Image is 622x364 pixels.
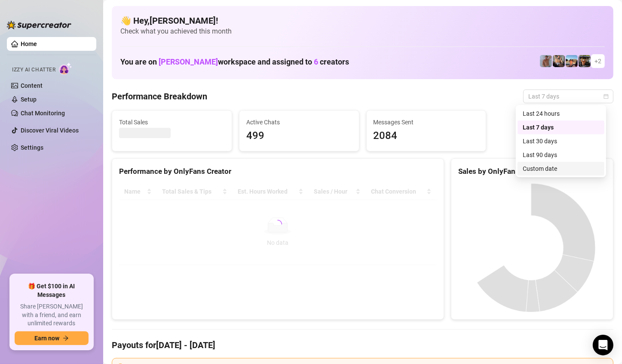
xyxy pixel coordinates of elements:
span: 6 [314,57,318,66]
a: Home [21,40,37,47]
img: Joey [540,55,552,67]
span: [PERSON_NAME] [159,57,218,66]
div: Performance by OnlyFans Creator [119,166,437,177]
span: calendar [604,94,609,99]
span: Active Chats [246,117,352,127]
span: Total Sales [119,117,225,127]
span: Check what you achieved this month [120,27,605,36]
span: 2084 [374,128,479,144]
div: Last 30 days [518,134,604,148]
h4: Performance Breakdown [112,90,207,102]
div: Last 90 days [523,150,599,160]
a: Settings [21,144,43,151]
img: Zach [566,55,578,67]
div: Sales by OnlyFans Creator [458,166,606,177]
span: loading [273,220,282,228]
h1: You are on workspace and assigned to creators [120,57,349,67]
div: Last 90 days [518,148,604,162]
h4: 👋 Hey, [PERSON_NAME] ! [120,15,605,27]
div: Last 7 days [523,123,599,132]
div: Last 7 days [518,120,604,134]
a: Content [21,82,43,89]
span: 499 [246,128,352,144]
span: Messages Sent [374,117,479,127]
span: Share [PERSON_NAME] with a friend, and earn unlimited rewards [15,302,89,328]
div: Custom date [518,162,604,176]
span: 🎁 Get $100 in AI Messages [15,282,89,299]
div: Custom date [523,164,599,173]
a: Setup [21,96,37,103]
img: Nathan [579,55,591,67]
span: Last 7 days [528,90,608,103]
button: Earn nowarrow-right [15,331,89,345]
img: George [553,55,565,67]
div: Last 30 days [523,136,599,146]
div: Last 24 hours [523,109,599,118]
div: Last 24 hours [518,107,604,120]
img: logo-BBDzfeDw.svg [7,21,71,29]
a: Chat Monitoring [21,110,65,117]
span: + 2 [594,56,601,66]
img: AI Chatter [59,62,72,75]
h4: Payouts for [DATE] - [DATE] [112,339,613,351]
a: Discover Viral Videos [21,127,79,134]
div: Open Intercom Messenger [593,335,613,355]
span: arrow-right [63,335,69,341]
span: Earn now [34,335,59,342]
span: Izzy AI Chatter [12,66,55,74]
